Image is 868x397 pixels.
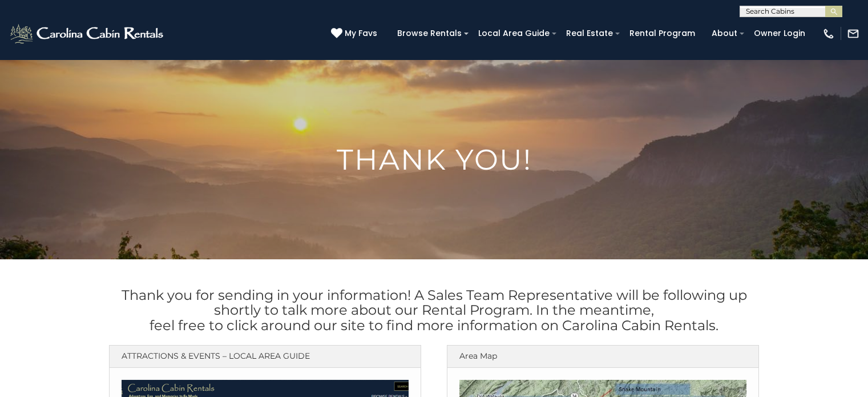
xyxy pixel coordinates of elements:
[345,27,377,39] span: My Favs
[331,27,380,40] a: My Favs
[447,346,758,368] h3: Area Map
[110,346,421,368] h3: ATTRACTIONS & EVENTS – LOCAL AREA GUIDE
[748,25,811,42] a: Owner Login
[473,25,555,42] a: Local Area Guide
[847,27,859,40] img: mail-regular-white.png
[822,27,835,40] img: phone-regular-white.png
[560,25,619,42] a: Real Estate
[624,25,701,42] a: Rental Program
[9,22,167,45] img: White-1-2.png
[391,25,467,42] a: Browse Rentals
[706,25,743,42] a: About
[109,288,760,333] h3: Thank you for sending in your information! A Sales Team Representative will be following up short...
